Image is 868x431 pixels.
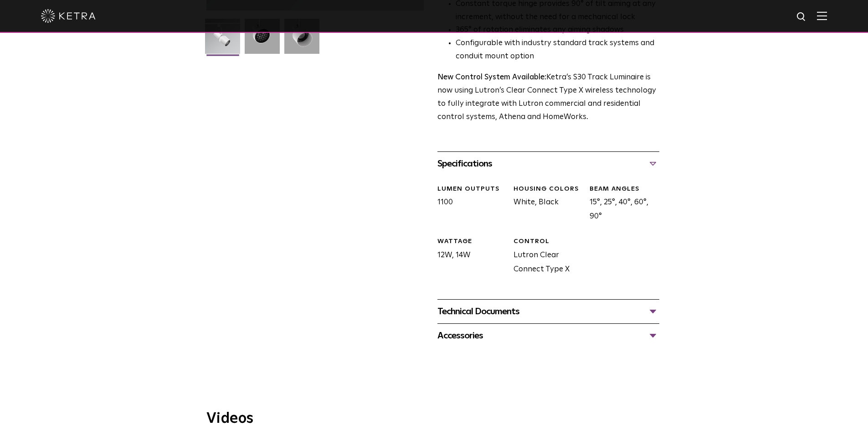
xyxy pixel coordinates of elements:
strong: New Control System Available: [437,73,546,81]
div: 15°, 25°, 40°, 60°, 90° [583,185,659,224]
div: 1100 [431,185,507,224]
img: 3b1b0dc7630e9da69e6b [245,19,280,61]
div: BEAM ANGLES [590,185,659,194]
img: ketra-logo-2019-white [41,9,96,23]
div: Accessories [437,328,659,343]
img: Hamburger%20Nav.svg [817,11,827,20]
img: S30-Track-Luminaire-2021-Web-Square [205,19,240,61]
div: White, Black [507,185,583,224]
img: search icon [796,11,807,23]
div: Lutron Clear Connect Type X [507,237,583,276]
div: WATTAGE [437,237,507,246]
div: Specifications [437,156,659,171]
img: 9e3d97bd0cf938513d6e [284,19,319,61]
div: Technical Documents [437,304,659,319]
div: HOUSING COLORS [514,185,583,194]
p: Ketra’s S30 Track Luminaire is now using Lutron’s Clear Connect Type X wireless technology to ful... [437,71,659,124]
div: CONTROL [514,237,583,246]
div: 12W, 14W [431,237,507,276]
div: LUMEN OUTPUTS [437,185,507,194]
h3: Videos [206,411,662,426]
li: Configurable with industry standard track systems and conduit mount option [456,37,659,63]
